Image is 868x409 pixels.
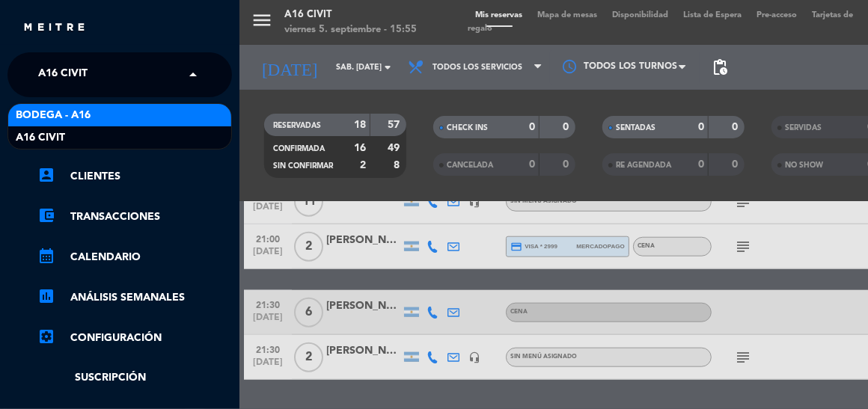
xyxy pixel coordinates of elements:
[37,327,55,345] i: settings_applications
[37,247,55,265] i: calendar_month
[16,107,91,124] span: Bodega - A16
[38,59,88,90] span: A16 Civit
[37,167,232,185] a: account_boxClientes
[37,248,232,266] a: calendar_monthCalendario
[37,329,232,347] a: Configuración
[37,369,232,387] a: Suscripción
[711,58,729,76] span: pending_actions
[22,22,86,34] img: MEITRE
[37,287,55,305] i: assessment
[37,166,55,184] i: account_box
[37,208,232,226] a: account_balance_walletTransacciones
[16,129,65,147] span: A16 Civit
[37,206,55,224] i: account_balance_wallet
[37,289,232,307] a: assessmentANÁLISIS SEMANALES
